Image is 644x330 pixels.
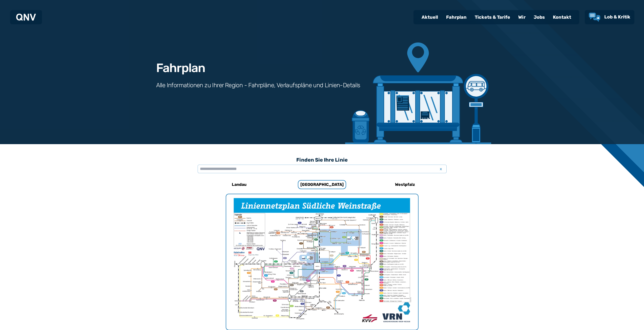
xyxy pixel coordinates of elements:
[288,179,356,191] a: [GEOGRAPHIC_DATA]
[156,62,205,74] h1: Fahrplan
[230,181,248,189] h6: Landau
[205,179,273,191] a: Landau
[471,11,514,24] a: Tickets & Tarife
[604,14,630,20] span: Lob & Kritik
[549,11,575,24] a: Kontakt
[298,180,346,189] h6: [GEOGRAPHIC_DATA]
[156,81,360,89] h3: Alle Informationen zu Ihrer Region - Fahrpläne, Verlaufspläne und Linien-Details
[514,11,530,24] a: Wir
[16,14,36,21] img: QNV Logo
[418,11,442,24] a: Aktuell
[226,194,418,330] div: My Favorite Images
[198,154,447,165] h3: Finden Sie Ihre Linie
[226,194,418,330] li: 1 von 1
[589,13,630,22] a: Lob & Kritik
[442,11,471,24] a: Fahrplan
[530,11,549,24] a: Jobs
[371,179,439,191] a: Westpfalz
[16,12,36,22] a: QNV Logo
[393,181,417,189] h6: Westpfalz
[226,194,418,330] img: Netzpläne Südpfalz Seite 1 von 1
[438,166,445,172] span: x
